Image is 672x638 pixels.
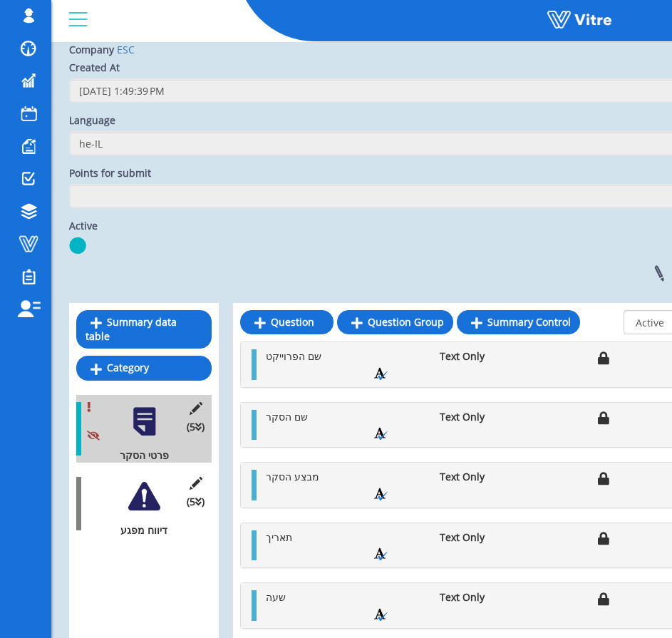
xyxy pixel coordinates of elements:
li: Text Only [433,470,498,484]
span: שם הפרוייקט [266,349,321,363]
span: (5 ) [187,420,205,434]
label: Points for submit [69,166,151,180]
a: ESC [117,43,135,56]
div: פרטי הסקר [76,448,201,463]
label: Language [69,113,115,128]
span: מבצע הסקר [266,470,319,483]
a: Question [240,310,334,334]
span: (5 ) [187,495,205,509]
span: שם הסקר [266,410,308,423]
span: תאריך [266,530,292,544]
li: Text Only [433,349,498,364]
span: שעה [266,590,286,604]
div: דיווח מפגע [76,523,201,537]
img: yes [69,237,86,254]
label: Active [69,219,98,233]
li: Text Only [433,410,498,424]
li: Text Only [433,530,498,545]
label: Company [69,43,114,57]
a: Summary Control [457,310,580,334]
a: Question Group [337,310,453,334]
li: Text Only [433,590,498,604]
a: Category [76,356,212,380]
a: Summary data table [76,310,212,349]
label: Created At [69,61,120,75]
